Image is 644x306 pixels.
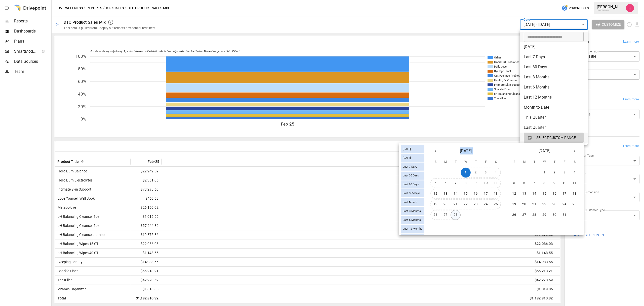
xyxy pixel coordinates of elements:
[491,157,500,167] span: Saturday
[509,199,519,209] button: 19
[540,157,549,167] span: Wednesday
[401,156,413,159] span: [DATE]
[539,189,549,199] button: 15
[491,178,501,188] button: 11
[570,189,580,199] button: 18
[509,189,519,199] button: 12
[524,133,584,143] button: SELECT CUSTOM RANGE
[520,92,588,102] li: Last 12 Months
[401,209,423,212] span: Last 3 Months
[471,178,481,188] button: 9
[481,199,491,209] button: 24
[401,174,421,177] span: Last 30 Days
[570,199,580,209] button: 25
[559,199,570,209] button: 24
[401,189,424,197] div: Last 365 Days
[520,102,588,112] li: Month to Date
[471,199,481,209] button: 23
[549,189,559,199] button: 16
[559,168,570,178] button: 3
[559,189,570,199] button: 17
[461,168,471,178] button: 1
[520,72,588,82] li: Last 3 Months
[430,199,440,209] button: 19
[570,178,580,188] button: 11
[509,178,519,188] button: 5
[451,189,461,199] button: 14
[491,189,501,199] button: 18
[510,157,519,167] span: Sunday
[481,168,491,178] button: 3
[539,178,549,188] button: 8
[471,168,481,178] button: 2
[401,171,424,179] div: Last 30 Days
[560,157,569,167] span: Friday
[451,199,461,209] button: 21
[529,199,539,209] button: 21
[401,147,413,150] span: [DATE]
[539,199,549,209] button: 22
[451,157,460,167] span: Tuesday
[430,146,440,156] button: Previous month
[460,147,472,155] span: [DATE]
[519,178,529,188] button: 6
[401,207,424,215] div: Last 3 Months
[519,210,529,220] button: 27
[430,189,440,199] button: 12
[481,189,491,199] button: 17
[519,189,529,199] button: 13
[529,178,539,188] button: 7
[520,62,588,72] li: Last 30 Days
[559,178,570,188] button: 10
[430,210,440,220] button: 26
[520,82,588,92] li: Last 6 Months
[401,163,424,171] div: Last 7 Days
[441,157,450,167] span: Monday
[520,52,588,62] li: Last 7 Days
[451,210,461,220] button: 28
[401,227,424,230] span: Last 12 Months
[401,234,424,242] div: Last Year
[430,178,440,188] button: 5
[536,135,576,141] span: SELECT CUSTOM RANGE
[401,200,419,204] span: Last Month
[461,157,470,167] span: Wednesday
[401,165,419,168] span: Last 7 Days
[520,157,529,167] span: Monday
[559,210,570,220] button: 31
[401,154,424,162] div: [DATE]
[570,157,579,167] span: Saturday
[549,168,559,178] button: 2
[451,178,461,188] button: 7
[401,218,423,222] span: Last 6 Months
[461,189,471,199] button: 15
[401,180,424,188] div: Last 90 Days
[461,178,471,188] button: 8
[481,178,491,188] button: 10
[461,199,471,209] button: 22
[481,157,490,167] span: Friday
[530,157,539,167] span: Tuesday
[401,145,424,153] div: [DATE]
[401,216,424,224] div: Last 6 Months
[520,123,588,133] li: Last Quarter
[539,147,550,155] span: [DATE]
[509,210,519,220] button: 26
[491,199,501,209] button: 25
[491,168,501,178] button: 4
[549,210,559,220] button: 30
[529,210,539,220] button: 28
[440,199,451,209] button: 20
[431,157,440,167] span: Sunday
[550,157,559,167] span: Thursday
[440,189,451,199] button: 13
[549,199,559,209] button: 23
[440,178,451,188] button: 6
[401,225,424,233] div: Last 12 Months
[440,210,451,220] button: 27
[570,146,580,156] button: Next month
[529,189,539,199] button: 14
[401,198,424,206] div: Last Month
[520,112,588,123] li: This Quarter
[520,42,588,52] li: [DATE]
